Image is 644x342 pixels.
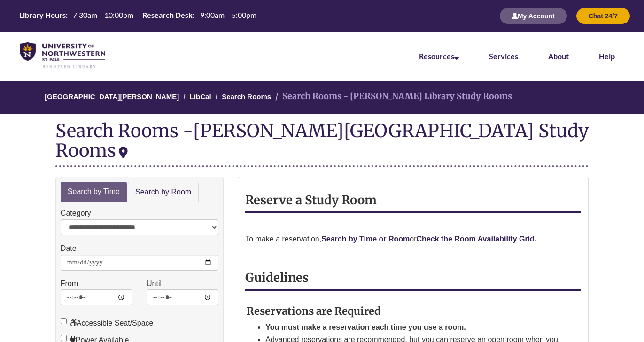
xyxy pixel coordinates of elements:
nav: Breadcrumb [55,81,589,114]
label: Category [61,207,91,219]
strong: You must make a reservation each time you use a room. [265,323,466,331]
strong: Guidelines [245,270,309,285]
a: Resources [419,52,459,61]
p: To make a reservation, or [245,233,581,245]
button: My Account [500,8,567,24]
a: Services [489,52,518,61]
button: Chat 24/7 [576,8,630,24]
a: Search Rooms [222,93,271,101]
div: [PERSON_NAME][GEOGRAPHIC_DATA] Study Rooms [55,119,589,162]
a: Search by Time or Room [321,235,410,243]
a: Check the Room Availability Grid. [417,235,537,243]
span: 7:30am – 10:00pm [73,10,133,19]
label: Until [147,278,162,290]
a: My Account [500,12,567,20]
span: 9:00am – 5:00pm [200,10,256,19]
div: Search Rooms - [55,121,589,167]
label: From [61,278,78,290]
li: Search Rooms - [PERSON_NAME] Library Study Rooms [273,90,512,103]
a: Help [599,52,615,61]
input: Accessible Seat/Space [61,318,67,324]
a: LibCal [190,93,211,101]
label: Date [61,242,77,255]
strong: Reserve a Study Room [245,193,377,208]
th: Research Desk: [139,10,196,20]
a: Search by Room [128,182,199,203]
strong: Reservations are Required [247,304,381,318]
input: Power Available [61,335,67,341]
img: UNWSP Library Logo [20,42,105,70]
table: Hours Today [16,10,260,21]
a: Hours Today [16,10,260,22]
th: Library Hours: [16,10,69,20]
a: [GEOGRAPHIC_DATA][PERSON_NAME] [45,93,179,101]
a: About [548,52,569,61]
a: Chat 24/7 [576,12,630,20]
label: Accessible Seat/Space [61,317,154,329]
a: Search by Time [61,182,127,202]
